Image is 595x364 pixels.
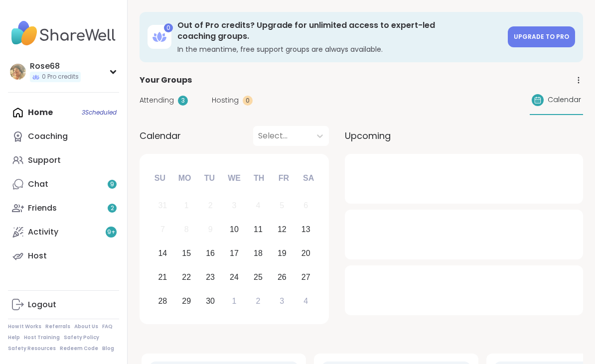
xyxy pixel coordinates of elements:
div: 8 [184,223,189,236]
span: Upgrade to Pro [514,32,569,41]
div: Not available Friday, September 5th, 2025 [271,195,293,217]
div: Not available Sunday, August 31st, 2025 [152,195,173,217]
div: Su [149,167,171,189]
span: 2 [111,204,114,213]
div: 24 [230,270,239,284]
div: Support [28,155,61,166]
div: Not available Sunday, September 7th, 2025 [152,219,173,240]
span: Calendar [548,95,581,105]
div: 7 [160,223,165,236]
div: Not available Wednesday, September 3rd, 2025 [224,195,245,217]
div: 19 [278,246,287,260]
div: Not available Tuesday, September 9th, 2025 [200,219,221,240]
div: Activity [28,227,58,238]
span: 9 + [107,228,116,237]
div: Friends [28,203,57,214]
a: Logout [8,293,119,317]
div: 4 [303,294,308,308]
span: Calendar [140,129,181,142]
span: 9 [110,180,114,189]
div: 2 [208,199,213,212]
div: Not available Monday, September 1st, 2025 [176,195,197,217]
div: Choose Thursday, September 11th, 2025 [248,219,269,240]
div: Choose Friday, October 3rd, 2025 [271,290,293,312]
div: Choose Tuesday, September 23rd, 2025 [200,266,221,288]
div: 0 [243,96,253,106]
div: Choose Wednesday, September 24th, 2025 [224,266,245,288]
div: Choose Saturday, September 13th, 2025 [295,219,316,240]
a: Support [8,148,119,172]
div: Th [248,167,270,189]
div: 12 [278,223,287,236]
span: Your Groups [140,74,192,86]
div: 6 [303,199,308,212]
div: 22 [182,270,191,284]
a: Friends2 [8,196,119,220]
div: Choose Friday, September 19th, 2025 [271,243,293,264]
a: Upgrade to Pro [508,26,575,47]
div: Choose Sunday, September 14th, 2025 [152,243,173,264]
div: Not available Tuesday, September 2nd, 2025 [200,195,221,217]
div: Choose Thursday, September 18th, 2025 [248,243,269,264]
a: Help [8,334,20,341]
div: 27 [301,270,310,284]
a: About Us [74,323,98,330]
div: 14 [158,246,167,260]
div: 3 [178,96,188,106]
div: Choose Thursday, September 25th, 2025 [248,266,269,288]
span: 0 Pro credits [42,73,79,81]
div: 20 [301,246,310,260]
a: Safety Policy [64,334,99,341]
h3: Out of Pro credits? Upgrade for unlimited access to expert-led coaching groups. [177,20,502,42]
div: Rose68 [30,61,81,72]
div: 31 [158,199,167,212]
div: 29 [182,294,191,308]
a: Referrals [45,323,70,330]
span: Hosting [212,95,239,106]
a: Host [8,244,119,268]
div: 2 [256,294,260,308]
a: Coaching [8,124,119,148]
a: Activity9+ [8,220,119,244]
div: We [223,167,245,189]
div: 11 [254,223,263,236]
div: Chat [28,179,48,190]
div: Choose Monday, September 29th, 2025 [176,290,197,312]
div: Choose Tuesday, September 30th, 2025 [200,290,221,312]
div: 5 [280,199,284,212]
div: 23 [206,270,215,284]
a: Blog [102,345,114,352]
div: 0 [164,23,173,32]
div: Choose Wednesday, September 17th, 2025 [224,243,245,264]
div: 10 [230,223,239,236]
div: Host [28,250,47,261]
a: How It Works [8,323,41,330]
a: Chat9 [8,172,119,196]
div: Choose Monday, September 15th, 2025 [176,243,197,264]
div: Choose Wednesday, September 10th, 2025 [224,219,245,240]
div: Mo [173,167,195,189]
img: ShareWell Nav Logo [8,16,119,51]
div: Choose Friday, September 12th, 2025 [271,219,293,240]
div: Tu [198,167,220,189]
div: Not available Thursday, September 4th, 2025 [248,195,269,217]
div: Not available Monday, September 8th, 2025 [176,219,197,240]
div: 3 [232,199,237,212]
span: Upcoming [345,129,391,142]
div: 3 [280,294,284,308]
div: Choose Tuesday, September 16th, 2025 [200,243,221,264]
a: FAQ [102,323,113,330]
div: Coaching [28,131,68,142]
div: 25 [254,270,263,284]
div: 1 [232,294,237,308]
span: Attending [140,95,174,106]
div: Choose Wednesday, October 1st, 2025 [224,290,245,312]
div: Choose Saturday, September 27th, 2025 [295,266,316,288]
div: 1 [184,199,189,212]
div: 30 [206,294,215,308]
div: 13 [301,223,310,236]
div: 9 [208,223,213,236]
div: Fr [273,167,295,189]
div: 16 [206,246,215,260]
div: Choose Thursday, October 2nd, 2025 [248,290,269,312]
